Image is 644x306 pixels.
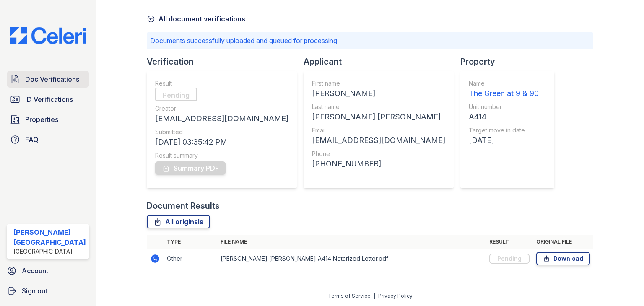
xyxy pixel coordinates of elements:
[469,79,539,99] a: Name The Green at 9 & 90
[217,235,486,249] th: File name
[155,113,288,124] div: [EMAIL_ADDRESS][DOMAIN_NAME]
[7,91,89,108] a: ID Verifications
[378,293,413,299] a: Privacy Policy
[147,215,210,228] a: All originals
[155,104,288,113] div: Creator
[486,235,533,249] th: Result
[536,252,590,265] a: Download
[312,150,445,158] div: Phone
[25,135,39,145] span: FAQ
[22,266,48,276] span: Account
[469,135,539,146] div: [DATE]
[7,131,89,148] a: FAQ
[155,136,288,148] div: [DATE] 03:35:42 PM
[460,56,561,67] div: Property
[22,286,47,296] span: Sign out
[469,126,539,135] div: Target move in date
[312,158,445,170] div: [PHONE_NUMBER]
[312,135,445,146] div: [EMAIL_ADDRESS][DOMAIN_NAME]
[155,79,288,88] div: Result
[489,254,530,264] div: Pending
[25,94,73,104] span: ID Verifications
[147,200,220,212] div: Document Results
[13,247,86,256] div: [GEOGRAPHIC_DATA]
[164,249,217,269] td: Other
[217,249,486,269] td: [PERSON_NAME] [PERSON_NAME] A414 Notarized Letter.pdf
[3,27,93,44] img: CE_Logo_Blue-a8612792a0a2168367f1c8372b55b34899dd931a85d93a1a3d3e32e68fde9ad4.png
[328,293,371,299] a: Terms of Service
[25,74,79,84] span: Doc Verifications
[155,151,288,160] div: Result summary
[312,79,445,88] div: First name
[155,88,197,101] div: Pending
[147,14,245,24] a: All document verifications
[13,227,86,247] div: [PERSON_NAME][GEOGRAPHIC_DATA]
[25,114,58,124] span: Properties
[469,79,539,88] div: Name
[7,111,89,128] a: Properties
[164,235,217,249] th: Type
[469,111,539,123] div: A414
[312,126,445,135] div: Email
[312,103,445,111] div: Last name
[155,128,288,136] div: Submitted
[7,71,89,88] a: Doc Verifications
[469,88,539,99] div: The Green at 9 & 90
[374,293,375,299] div: |
[312,88,445,99] div: [PERSON_NAME]
[147,56,304,67] div: Verification
[533,235,593,249] th: Original file
[312,111,445,123] div: [PERSON_NAME] [PERSON_NAME]
[3,262,93,279] a: Account
[469,103,539,111] div: Unit number
[150,36,590,46] p: Documents successfully uploaded and queued for processing
[3,283,93,299] a: Sign out
[304,56,460,67] div: Applicant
